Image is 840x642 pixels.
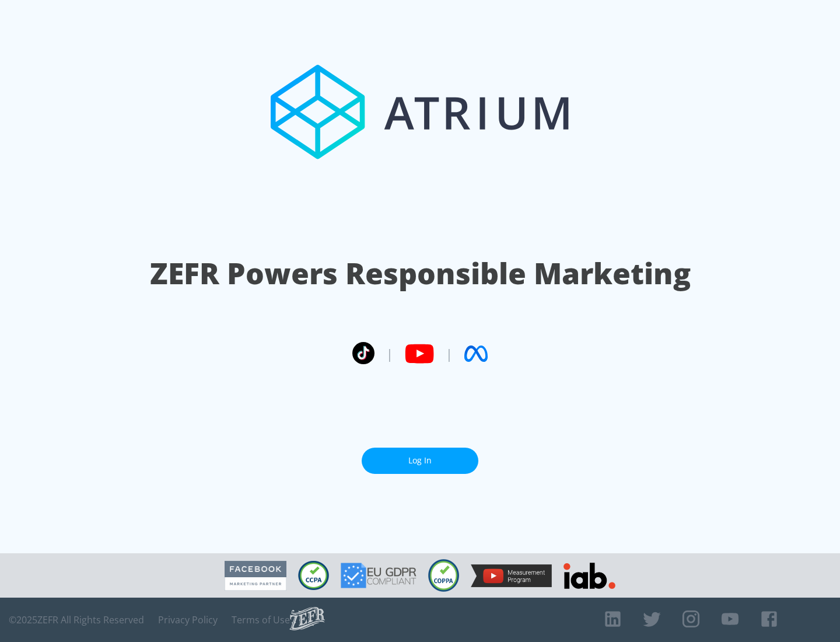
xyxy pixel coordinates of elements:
a: Terms of Use [232,614,290,626]
a: Privacy Policy [158,614,218,626]
img: IAB [563,563,615,589]
span: | [386,345,393,362]
span: © 2025 ZEFR All Rights Reserved [9,614,144,626]
h1: ZEFR Powers Responsible Marketing [150,253,691,294]
img: GDPR Compliant [341,563,416,588]
a: Log In [362,448,478,474]
img: COPPA Compliant [428,559,459,592]
img: CCPA Compliant [298,561,329,590]
img: Facebook Marketing Partner [225,561,286,591]
img: YouTube Measurement Program [471,564,552,587]
span: | [446,345,453,362]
